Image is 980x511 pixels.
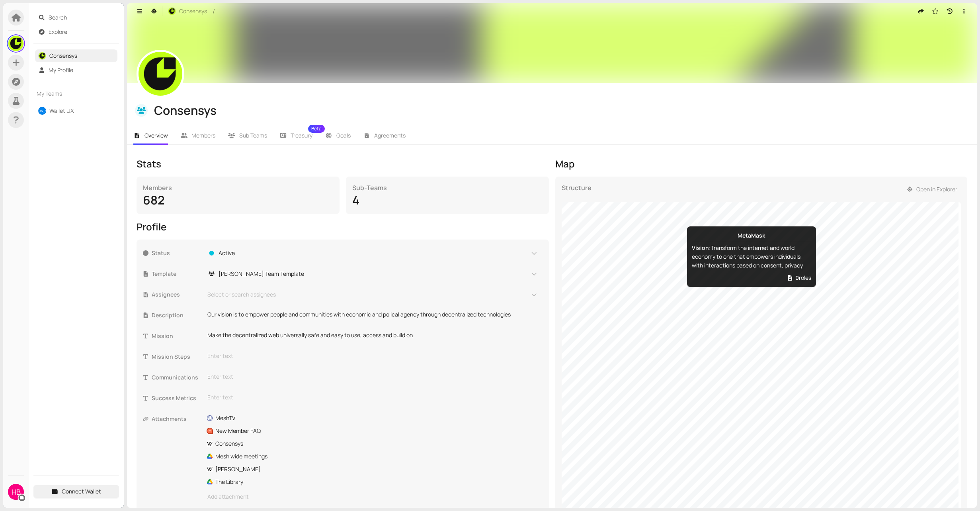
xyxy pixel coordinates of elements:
a: Consensys [207,439,243,448]
button: Open in Explorer [903,183,961,196]
span: My Teams [37,89,102,98]
div: 682 [143,193,333,208]
span: Assignees [152,290,203,299]
span: Active [219,249,235,257]
div: Enter text [207,372,538,381]
span: Template [152,269,203,278]
img: UpR549OQDm.jpeg [8,36,23,51]
span: Success Metrics [152,394,203,403]
div: Stats [137,157,549,170]
span: Select or search assignees [205,290,276,299]
div: Structure [562,183,592,202]
button: Consensys [164,5,211,18]
span: Mission Steps [152,352,203,361]
div: Consensys [215,439,243,448]
a: Explore [49,28,67,35]
p: Make the decentralized web universally safe and easy to use, access and build on [207,331,538,340]
a: MeshTV [207,414,235,423]
div: Add attachment [203,490,543,503]
span: Communications [152,373,203,382]
img: C_B4gRTQsE.jpeg [168,8,176,15]
a: New Member FAQ [207,426,261,435]
span: Agreements [374,132,406,139]
div: Members [143,183,333,193]
a: Wallet UX [49,107,74,114]
div: My Teams [33,85,119,103]
div: Profile [137,220,549,233]
div: Sub-Teams [352,183,543,193]
div: Enter text [207,352,538,360]
span: Open in Explorer [916,185,957,194]
span: Connect Wallet [62,487,101,496]
div: 4 [352,193,543,208]
div: New Member FAQ [215,426,261,435]
span: Consensys [179,7,207,16]
a: [PERSON_NAME] [207,465,261,474]
span: Description [152,311,203,320]
p: Our vision is to empower people and communities with economic and polical agency through decentra... [207,310,538,319]
button: Connect Wallet [33,485,119,498]
div: Mesh wide meetings [215,452,267,461]
a: My Profile [49,66,73,74]
span: Status [152,249,203,257]
span: Attachments [152,415,203,423]
span: Sub Teams [239,132,267,139]
a: The Library [207,478,243,486]
span: Treasury [291,133,312,138]
span: HB [12,484,21,500]
div: [PERSON_NAME] [215,465,261,474]
div: Consensys [154,103,966,118]
span: Overview [144,132,168,139]
sup: Beta [308,125,325,133]
a: Mesh wide meetings [207,452,267,461]
a: Consensys [49,52,77,59]
div: Enter text [207,393,538,402]
div: MeshTV [215,414,235,423]
div: The Library [215,478,243,486]
span: Mission [152,332,203,340]
img: X7t8tTaZNy.jpeg [139,52,182,96]
span: Members [191,132,215,139]
div: Map [555,157,968,170]
span: Search [49,11,115,24]
span: [PERSON_NAME] Team Template [219,269,304,278]
span: Goals [336,132,351,139]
